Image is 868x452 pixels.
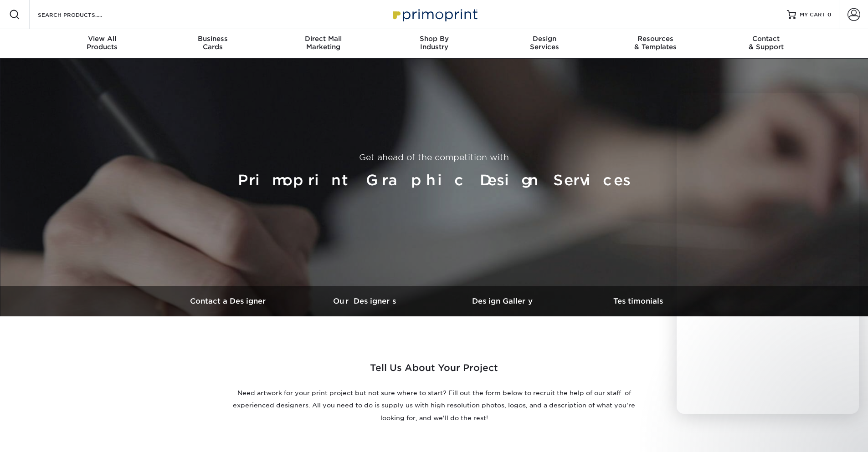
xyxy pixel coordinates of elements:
[489,29,600,58] a: DesignServices
[161,297,298,305] h3: Contact a Designer
[379,35,489,51] div: Industry
[298,286,434,316] a: Our Designers
[379,29,489,58] a: Shop ByIndustry
[711,35,822,43] span: Contact
[571,286,708,316] a: Testimonials
[600,29,711,58] a: Resources& Templates
[600,35,711,43] span: Resources
[37,9,126,20] input: SEARCH PRODUCTS.....
[157,35,268,51] div: Cards
[389,5,480,24] img: Primoprint
[268,35,379,43] span: Direct Mail
[157,35,268,43] span: Business
[827,11,832,18] span: 0
[489,35,600,51] div: Services
[47,29,158,58] a: View AllProducts
[677,93,859,414] iframe: Intercom live chat
[600,35,711,51] div: & Templates
[711,29,822,58] a: Contact& Support
[229,387,639,424] p: Need artwork for your print project but not sure where to start? Fill out the form below to recru...
[800,11,826,19] span: MY CART
[164,168,704,193] h1: Primoprint Graphic Design Services
[268,35,379,51] div: Marketing
[164,151,704,164] p: Get ahead of the competition with
[47,35,158,43] span: View All
[571,297,708,305] h3: Testimonials
[161,286,298,316] a: Contact a Designer
[434,286,571,316] a: Design Gallery
[268,29,379,58] a: Direct MailMarketing
[298,297,434,305] h3: Our Designers
[434,297,571,305] h3: Design Gallery
[489,35,600,43] span: Design
[711,35,822,51] div: & Support
[157,29,268,58] a: BusinessCards
[379,35,489,43] span: Shop By
[837,421,859,443] iframe: Intercom live chat
[47,35,158,51] div: Products
[229,360,639,383] h2: Tell Us About Your Project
